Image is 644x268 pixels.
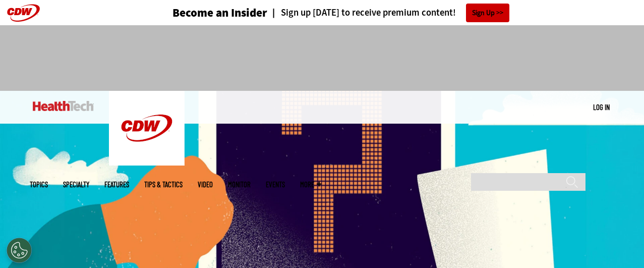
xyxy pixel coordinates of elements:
a: Events [266,181,285,188]
span: Specialty [63,181,89,188]
a: Sign up [DATE] to receive premium content! [267,8,456,18]
a: Sign Up [466,4,509,22]
button: Open Preferences [7,238,32,263]
a: MonITor [228,181,251,188]
a: Log in [593,102,610,112]
iframe: advertisement [139,35,506,81]
img: Home [109,91,185,166]
h3: Become an Insider [172,7,267,19]
a: Tips & Tactics [144,181,183,188]
span: More [300,181,321,188]
a: CDW [109,157,185,168]
div: User menu [593,102,610,113]
a: Video [198,181,213,188]
a: Become an Insider [135,7,267,19]
span: Topics [30,181,48,188]
a: Features [104,181,129,188]
div: Cookies Settings [7,238,32,263]
img: Home [33,101,94,111]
